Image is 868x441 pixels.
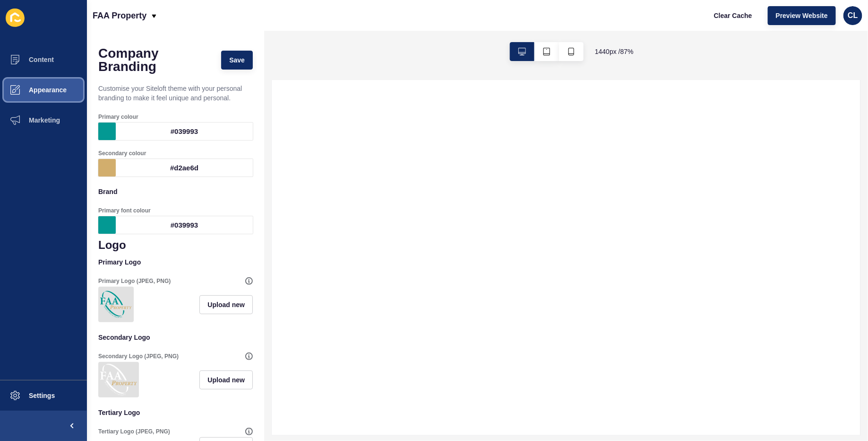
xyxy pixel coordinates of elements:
h1: Company Branding [98,47,212,73]
p: Customise your Siteloft theme with your personal branding to make it feel unique and personal. [98,78,253,108]
p: Secondary Logo [98,327,253,348]
img: 0ab9e3475c9d9b917c53aa7891e23b4d.png [100,364,137,396]
label: Tertiary Logo (JPEG, PNG) [98,428,170,435]
span: CL [848,11,858,20]
h1: Logo [98,238,253,252]
div: #d2ae6d [116,159,253,176]
span: Upload new [207,300,245,309]
img: c477805ab5ae57f2fda7e1e83e368bf3.png [100,289,132,320]
p: FAA Property [93,4,146,27]
label: Primary colour [98,113,138,121]
span: Save [229,55,245,65]
button: Clear Cache [706,6,760,25]
label: Secondary colour [98,150,146,157]
label: Primary font colour [98,207,151,214]
p: Primary Logo [98,252,253,273]
button: Upload new [199,370,253,389]
div: #039993 [116,123,253,140]
button: Save [221,51,253,70]
button: Preview Website [768,6,836,25]
span: Upload new [207,375,245,385]
p: Brand [98,181,253,202]
p: Tertiary Logo [98,402,253,423]
label: Secondary Logo (JPEG, PNG) [98,353,179,360]
span: 1440 px / 87 % [595,47,634,56]
span: Clear Cache [714,11,752,20]
div: #039993 [116,216,253,234]
button: Upload new [199,295,253,314]
label: Primary Logo (JPEG, PNG) [98,277,171,285]
span: Preview Website [776,11,828,20]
